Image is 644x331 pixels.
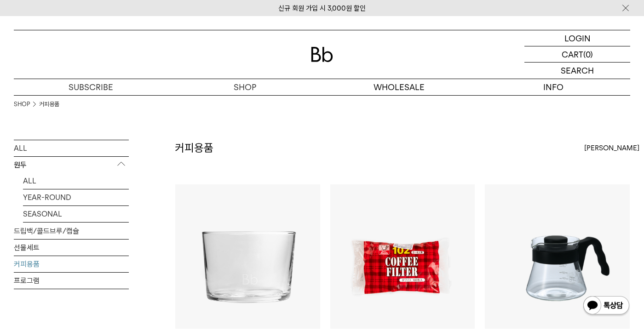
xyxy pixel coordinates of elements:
a: 신규 회원 가입 시 3,000원 할인 [278,4,366,12]
a: SEASONAL [23,206,129,222]
img: 칼리타 필터 화이트 [330,184,475,329]
a: SHOP [168,79,322,95]
a: 커피용품 [14,256,129,272]
p: SEARCH [561,63,594,79]
a: 커피용품 [39,100,59,109]
a: ALL [14,140,129,156]
img: 하리오 V60 커피 서버 [485,184,630,329]
a: SHOP [14,100,30,109]
img: 로고 [311,47,333,62]
p: INFO [476,79,630,95]
img: 카카오톡 채널 1:1 채팅 버튼 [582,295,630,317]
a: LOGIN [524,30,630,46]
img: Bb 유리잔 230ml [175,184,320,329]
a: YEAR-ROUND [23,189,129,205]
h2: 커피용품 [175,140,213,156]
a: 프로그램 [14,273,129,289]
a: SUBSCRIBE [14,79,168,95]
span: [PERSON_NAME] [584,143,639,154]
p: WHOLESALE [322,79,476,95]
a: ALL [23,173,129,189]
a: 드립백/콜드브루/캡슐 [14,223,129,239]
p: CART [562,46,583,62]
p: LOGIN [564,30,591,46]
a: 선물세트 [14,240,129,256]
a: CART (0) [524,46,630,63]
p: 원두 [14,157,129,173]
p: (0) [583,46,593,62]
